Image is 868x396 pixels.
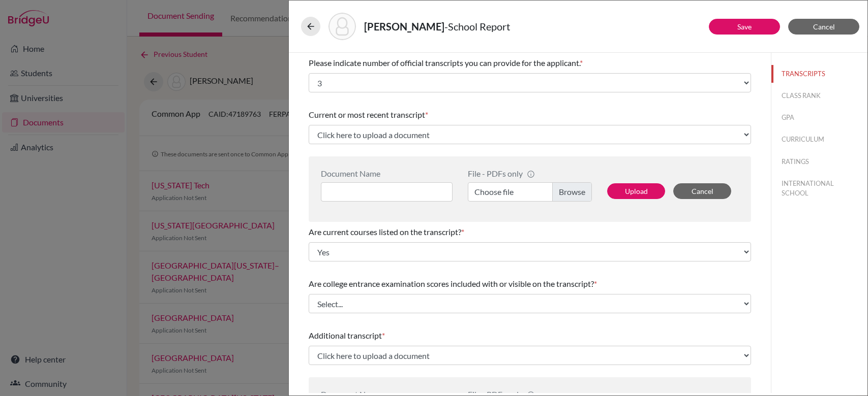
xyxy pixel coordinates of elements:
button: CURRICULUM [771,131,867,149]
span: Are college entrance examination scores included with or visible on the transcript? [309,279,594,288]
label: Choose file [468,182,592,202]
strong: [PERSON_NAME] [364,20,444,32]
span: info [527,170,535,178]
button: Cancel [673,183,731,199]
span: Additional transcript [309,331,382,340]
div: Document Name [321,169,453,178]
button: CLASS RANK [771,87,867,105]
button: INTERNATIONAL SCHOOL [771,175,867,202]
button: TRANSCRIPTS [771,65,867,83]
button: RATINGS [771,153,867,171]
span: - School Report [444,20,510,32]
button: GPA [771,109,867,126]
button: Upload [607,183,665,199]
div: File - PDFs only [468,169,592,178]
span: Current or most recent transcript [309,110,425,119]
span: Are current courses listed on the transcript? [309,227,461,237]
span: Please indicate number of official transcripts you can provide for the applicant. [309,58,580,68]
